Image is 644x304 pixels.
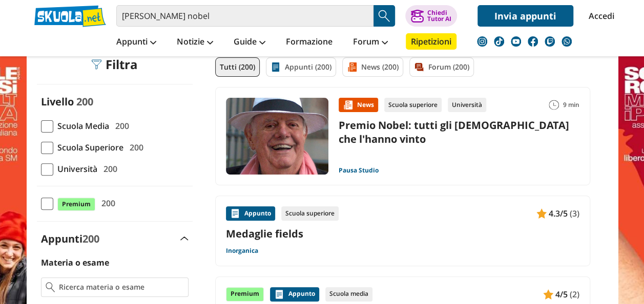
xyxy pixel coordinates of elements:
[555,288,568,301] span: 4/5
[226,227,579,241] a: Medaglie fields
[226,247,258,255] a: Inorganica
[477,36,487,47] img: instagram
[57,198,95,211] span: Premium
[589,5,610,27] a: Accedi
[536,208,547,219] img: Appunti contenuto
[76,95,93,108] span: 200
[53,141,123,154] span: Scuola Superiore
[53,162,97,176] span: Università
[549,100,559,110] img: Tempo lettura
[111,119,129,133] span: 200
[406,33,456,50] a: Ripetizioni
[41,95,74,108] label: Livello
[91,59,101,70] img: Filtra filtri mobile
[82,232,99,246] span: 200
[384,98,442,112] div: Scuola superiore
[325,287,372,301] div: Scuola media
[41,257,109,268] label: Materia o esame
[226,98,328,175] img: Immagine news
[274,289,284,299] img: Appunti contenuto
[347,62,357,72] img: News filtro contenuto
[116,5,373,27] input: Cerca appunti, riassunti o versioni
[342,57,403,77] a: News (200)
[114,33,159,52] a: Appunti
[562,36,572,47] img: WhatsApp
[427,10,451,22] div: Chiedi Tutor AI
[563,98,579,112] span: 9 min
[549,207,568,220] span: 4.3/5
[511,36,521,47] img: youtube
[528,36,538,47] img: facebook
[377,8,392,24] img: Cerca appunti, riassunti o versioni
[41,232,99,246] label: Appunti
[339,118,569,146] a: Premio Nobel: tutti gli [DEMOGRAPHIC_DATA] che l'hanno vinto
[53,119,109,133] span: Scuola Media
[91,57,138,72] div: Filtra
[343,100,353,110] img: News contenuto
[126,141,143,154] span: 200
[174,33,216,52] a: Notizie
[97,197,115,210] span: 200
[283,33,335,52] a: Formazione
[226,206,275,221] div: Appunto
[271,62,281,72] img: Appunti filtro contenuto
[543,289,553,299] img: Appunti contenuto
[494,36,504,47] img: tiktok
[570,288,579,301] span: (2)
[350,33,390,52] a: Forum
[409,57,474,77] a: Forum (200)
[405,5,457,27] button: ChiediTutor AI
[339,166,379,175] a: Pausa Studio
[270,287,319,301] div: Appunto
[570,207,579,220] span: (3)
[231,33,268,52] a: Guide
[46,282,55,292] img: Ricerca materia o esame
[226,287,264,301] div: Premium
[545,36,555,47] img: twitch
[99,162,117,176] span: 200
[339,98,378,112] div: News
[281,206,339,221] div: Scuola superiore
[373,5,395,27] button: Search Button
[266,57,336,77] a: Appunti (200)
[215,57,260,77] a: Tutti (200)
[59,282,183,292] input: Ricerca materia o esame
[448,98,486,112] div: Università
[477,5,573,27] a: Invia appunti
[230,208,240,219] img: Appunti contenuto
[180,236,189,241] img: Apri e chiudi sezione
[414,62,424,72] img: Forum filtro contenuto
